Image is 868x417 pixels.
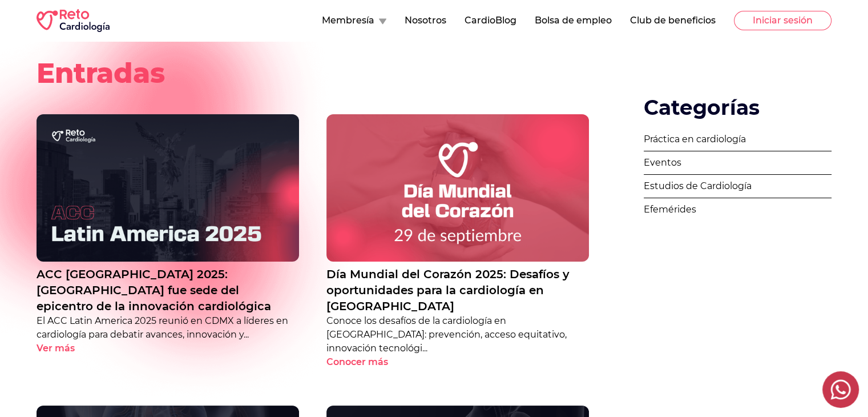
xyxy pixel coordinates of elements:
[37,114,299,262] img: ACC Latin America 2025: México fue sede del epicentro de la innovación cardiológica
[326,355,408,369] button: Conocer más
[535,14,612,27] button: Bolsa de empleo
[326,355,388,369] p: Conocer más
[37,342,95,355] button: Ver más
[37,342,299,355] a: Ver más
[644,175,831,198] a: Estudios de Cardiología
[326,355,589,369] a: Conocer más
[37,59,831,87] h1: Entradas
[405,14,446,27] button: Nosotros
[644,96,831,119] h2: Categorías
[37,342,75,355] p: Ver más
[322,14,386,27] button: Membresía
[630,14,716,27] button: Club de beneficios
[644,128,831,151] a: Práctica en cardiología
[326,266,589,314] a: Día Mundial del Corazón 2025: Desafíos y oportunidades para la cardiología en [GEOGRAPHIC_DATA]
[37,266,299,314] a: ACC [GEOGRAPHIC_DATA] 2025: [GEOGRAPHIC_DATA] fue sede del epicentro de la innovación cardiológica
[326,114,589,262] img: Día Mundial del Corazón 2025: Desafíos y oportunidades para la cardiología en México
[326,314,589,355] p: Conoce los desafíos de la cardiología en [GEOGRAPHIC_DATA]: prevención, acceso equitativo, innova...
[37,9,110,32] img: RETO Cardio Logo
[734,11,831,30] button: Iniciar sesión
[465,14,516,27] button: CardioBlog
[37,314,299,342] p: El ACC Latin America 2025 reunió en CDMX a líderes en cardiología para debatir avances, innovació...
[644,198,831,221] a: Efemérides
[644,151,831,175] a: Eventos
